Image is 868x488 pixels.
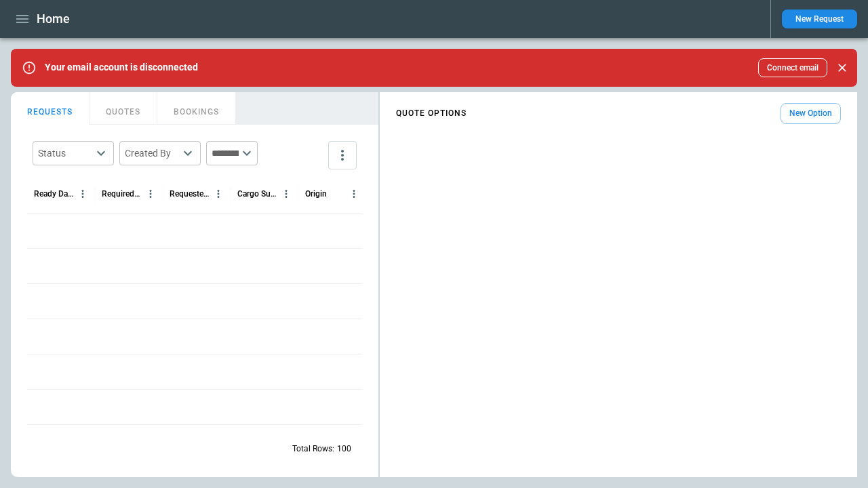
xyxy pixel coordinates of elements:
div: dismiss [833,53,852,83]
div: Status [38,146,92,160]
div: Required Date & Time (UTC) [102,189,142,199]
button: Requested Route column menu [210,185,227,203]
button: Cargo Summary column menu [277,185,295,203]
div: Origin [305,189,327,199]
div: scrollable content [380,98,857,129]
p: Your email account is disconnected [45,62,198,73]
button: Ready Date & Time (UTC) column menu [74,185,92,203]
button: Required Date & Time (UTC) column menu [142,185,159,203]
h1: Home [37,11,70,27]
p: 100 [337,443,351,455]
button: New Option [781,103,841,124]
div: Created By [125,146,179,160]
button: Connect email [758,58,827,77]
div: Ready Date & Time (UTC) [34,189,74,199]
button: Close [833,58,852,77]
button: New Request [782,9,857,28]
button: REQUESTS [11,92,90,125]
button: BOOKINGS [157,92,236,125]
div: Requested Route [170,189,210,199]
button: more [328,141,357,169]
h4: QUOTE OPTIONS [396,110,467,117]
button: Origin column menu [345,185,363,203]
p: Total Rows: [292,443,334,455]
button: QUOTES [90,92,157,125]
div: Cargo Summary [237,189,277,199]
